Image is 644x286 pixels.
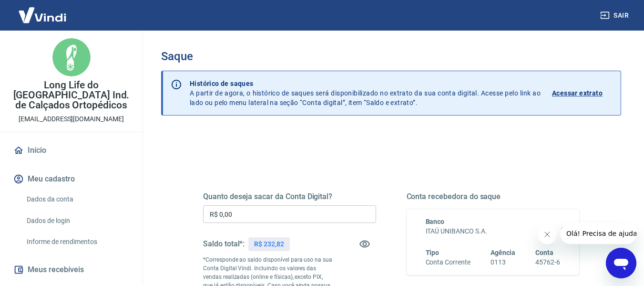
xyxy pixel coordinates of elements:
[11,169,131,190] button: Meu cadastro
[538,225,557,244] iframe: Fechar mensagem
[598,7,633,24] button: Sair
[190,79,541,107] p: A partir de agora, o histórico de saques será disponibilizado no extrato da sua conta digital. Ac...
[426,218,445,225] span: Banco
[552,79,613,107] a: Acessar extrato
[6,7,80,14] span: Olá! Precisa de ajuda?
[552,88,603,98] p: Acessar extrato
[203,239,245,249] h5: Saldo total*:
[491,257,515,267] h6: 0113
[23,190,131,209] a: Dados da conta
[606,248,636,278] iframe: Botão para abrir a janela de mensagens
[11,259,131,280] button: Meus recebíveis
[407,192,580,201] h5: Conta recebedora do saque
[11,0,73,30] img: Vindi
[535,249,553,256] span: Conta
[535,257,560,267] h6: 45762-6
[8,80,135,110] p: Long Life do [GEOGRAPHIC_DATA] Ind. de Calçados Ortopédicos
[254,239,284,249] p: R$ 232,82
[23,232,131,252] a: Informe de rendimentos
[19,114,124,124] p: [EMAIL_ADDRESS][DOMAIN_NAME]
[52,38,91,76] img: 5f045995-847c-4e93-92d6-8f9fef94dfa3.jpeg
[23,211,131,231] a: Dados de login
[561,223,636,244] iframe: Mensagem da empresa
[426,257,470,267] h6: Conta Corrente
[426,249,440,256] span: Tipo
[161,50,621,63] h3: Saque
[426,226,561,236] h6: ITAÚ UNIBANCO S.A.
[203,192,376,201] h5: Quanto deseja sacar da Conta Digital?
[190,79,541,88] p: Histórico de saques
[491,249,515,256] span: Agência
[11,140,131,161] a: Início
